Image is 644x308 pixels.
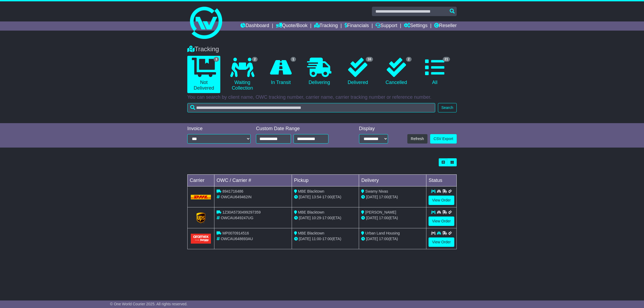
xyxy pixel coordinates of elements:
span: [DATE] [366,195,378,199]
span: 17:00 [379,216,388,220]
div: Display [359,126,388,132]
img: Aramex.png [191,234,211,244]
a: Delivering [303,56,336,87]
span: OWCAU648693AU [221,237,253,241]
span: 1 [291,57,296,62]
span: [DATE] [366,237,378,241]
span: 2 [406,57,412,62]
button: Refresh [407,134,427,144]
td: Pickup [292,175,359,186]
span: MBE Blacktown [298,231,324,235]
span: Swamy Nivas [365,189,388,193]
span: 1Z30A5730499297359 [222,210,261,214]
span: Urban Land Housing [365,231,400,235]
div: Custom Date Range [256,126,342,132]
span: 17:00 [379,237,388,241]
span: 13:54 [312,195,321,199]
span: OWCAU649247UG [221,216,253,220]
span: 3 [214,57,219,62]
span: 17:00 [322,237,332,241]
span: 17:00 [322,216,332,220]
img: GetCarrierServiceLogo [196,212,206,223]
a: View Order [429,237,454,247]
span: OWCAU649462IN [221,195,251,199]
a: View Order [429,217,454,226]
td: Carrier [188,175,214,186]
span: MBE Blacktown [298,210,324,214]
a: Support [375,21,397,31]
span: 2 [252,57,258,62]
a: 2 Cancelled [380,56,413,87]
a: 1 In Transit [264,56,297,87]
span: 21 [443,57,450,62]
span: 17:00 [322,195,332,199]
div: Tracking [185,45,459,53]
div: (ETA) [361,236,424,242]
span: 8941716486 [222,189,243,193]
td: Status [426,175,457,186]
span: [PERSON_NAME] [365,210,396,214]
td: Delivery [359,175,426,186]
span: 11:00 [312,237,321,241]
span: MP0070914516 [222,231,249,235]
span: [DATE] [299,216,311,220]
span: 10:29 [312,216,321,220]
a: Tracking [314,21,338,31]
span: [DATE] [366,216,378,220]
a: Reseller [434,21,457,31]
a: Settings [404,21,427,31]
a: 3 Not Delivered [187,56,220,93]
img: DHL.png [191,195,211,199]
a: 21 All [418,56,451,87]
span: 16 [366,57,373,62]
a: Dashboard [240,21,269,31]
span: 17:00 [379,195,388,199]
a: 2 Waiting Collection [226,56,259,93]
td: OWC / Carrier # [214,175,292,186]
div: - (ETA) [294,194,357,200]
div: - (ETA) [294,215,357,221]
div: Invoice [187,126,251,132]
span: [DATE] [299,237,311,241]
a: Quote/Book [276,21,308,31]
div: (ETA) [361,215,424,221]
a: CSV Export [430,134,457,144]
div: - (ETA) [294,236,357,242]
span: MBE Blacktown [298,189,324,193]
span: © One World Courier 2025. All rights reserved. [110,302,188,306]
div: (ETA) [361,194,424,200]
a: View Order [429,196,454,205]
button: Search [438,103,457,112]
a: 16 Delivered [341,56,374,87]
p: You can search by client name, OWC tracking number, carrier name, carrier tracking number or refe... [187,94,457,100]
a: Financials [345,21,369,31]
span: [DATE] [299,195,311,199]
